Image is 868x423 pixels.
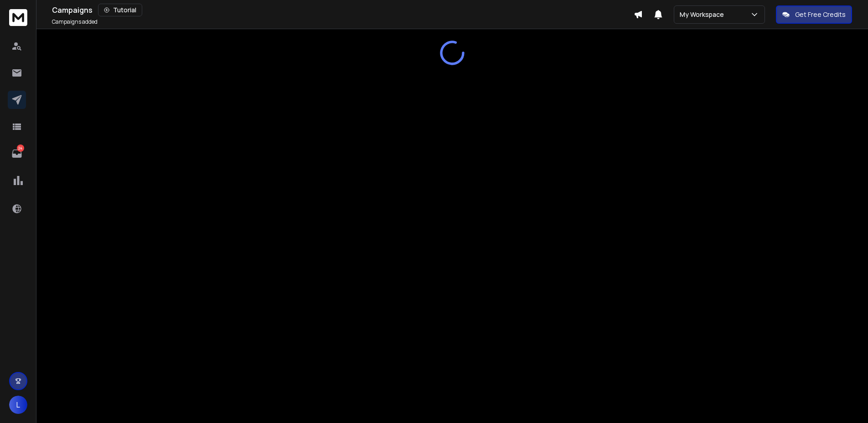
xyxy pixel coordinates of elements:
[776,5,852,24] button: Get Free Credits
[98,4,142,16] button: Tutorial
[52,18,98,26] p: Campaigns added
[795,10,846,19] p: Get Free Credits
[17,144,24,152] p: 24
[680,10,728,19] p: My Workspace
[8,144,26,163] a: 24
[9,396,27,414] button: L
[52,4,634,16] div: Campaigns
